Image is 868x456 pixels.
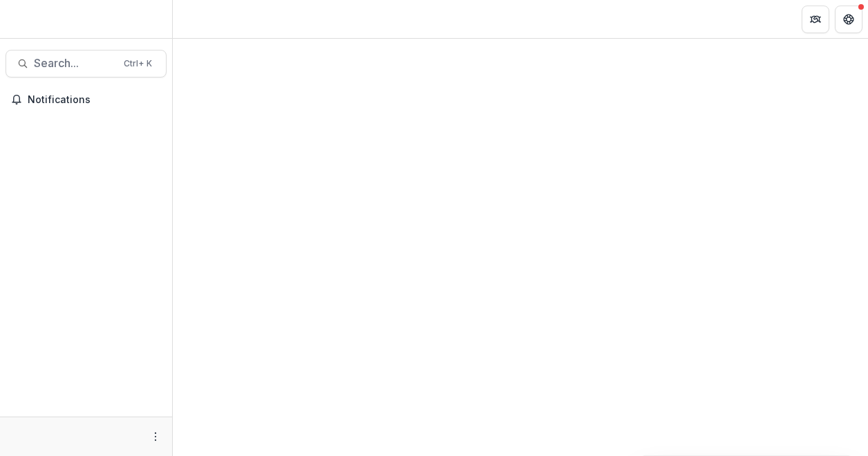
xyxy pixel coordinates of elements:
nav: breadcrumb [178,9,237,29]
div: Ctrl + K [121,56,155,71]
span: Search... [34,57,115,70]
span: Notifications [28,94,161,106]
button: Search... [6,50,167,77]
button: More [147,428,164,445]
button: Partners [802,6,829,33]
button: Notifications [6,89,167,111]
button: Get Help [835,6,862,33]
